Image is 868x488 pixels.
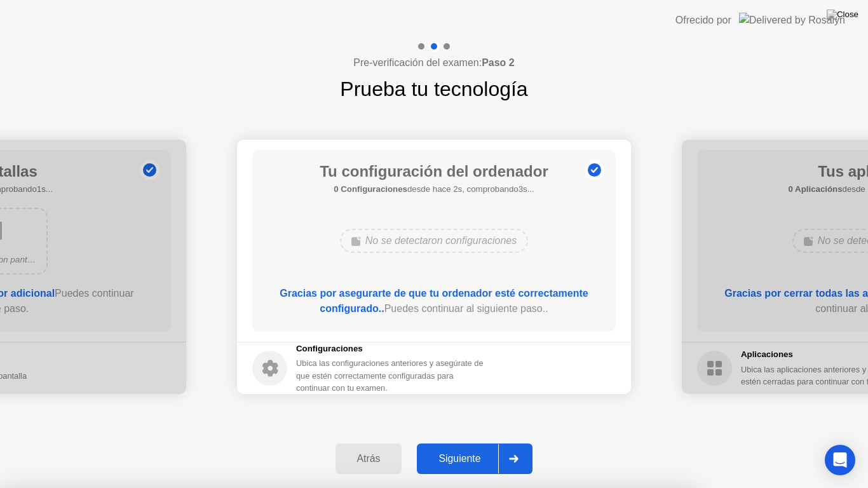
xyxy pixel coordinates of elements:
[340,229,528,253] div: No se detectaron configuraciones
[320,183,548,196] h5: desde hace 2s, comprobando3s...
[825,445,855,475] div: Open Intercom Messenger
[482,57,515,68] b: Paso 2
[280,288,588,314] b: Gracias por asegurarte de que tu ordenador esté correctamente configurado..
[827,10,858,20] img: Close
[675,13,731,28] div: Ofrecido por
[739,13,845,27] img: Delivered by Rosalyn
[334,184,407,194] b: 0 Configuraciones
[339,453,398,464] div: Atrás
[340,74,527,104] h1: Prueba tu tecnología
[320,160,548,183] h1: Tu configuración del ordenador
[353,55,514,71] h4: Pre-verificación del examen:
[271,286,598,316] div: Puedes continuar al siguiente paso..
[296,357,489,394] div: Ubica las configuraciones anteriores y asegúrate de que estén correctamente configuradas para con...
[421,453,498,464] div: Siguiente
[296,342,489,355] h5: Configuraciones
